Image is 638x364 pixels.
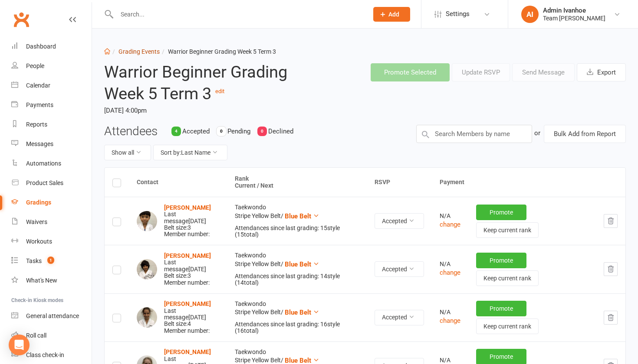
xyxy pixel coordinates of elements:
div: People [26,62,44,69]
div: What's New [26,277,57,284]
button: Bulk Add from Report [544,125,626,143]
li: Warrior Beginner Grading Week 5 Term 3 [160,47,276,56]
button: Accepted [375,310,424,325]
button: Blue Belt [285,211,319,221]
div: Messages [26,140,53,147]
button: change [440,219,460,230]
a: [PERSON_NAME] [164,252,211,259]
button: Sort by:Last Name [153,145,227,160]
time: [DATE] 4:00pm [104,103,314,118]
a: [PERSON_NAME] [164,348,211,355]
th: Payment [432,168,625,197]
div: Admin Ivanhoe [543,6,605,14]
a: What's New [11,271,92,290]
a: Dashboard [11,37,92,56]
button: Keep current rank [476,270,539,286]
span: Declined [268,127,293,135]
button: Promote [476,253,526,268]
span: Add [388,11,399,18]
button: Show all [104,145,151,160]
a: edit [215,88,224,94]
div: Open Intercom Messenger [9,335,30,355]
h3: Attendees [104,125,158,138]
div: Tasks [26,257,42,264]
a: Roll call [11,326,92,345]
div: N/A [440,357,460,364]
a: [PERSON_NAME] [164,204,211,211]
div: Product Sales [26,179,63,186]
button: Keep current rank [476,222,539,238]
div: 4 [171,127,181,136]
button: Keep current rank [476,318,539,334]
div: Attendances since last grading: 15 style ( 15 total) [235,225,359,238]
a: Clubworx [10,9,32,30]
div: Waivers [26,218,47,225]
div: Attendances since last grading: 14 style ( 14 total) [235,273,359,286]
button: change [440,267,460,278]
img: Shaurya Dangwal [137,259,157,279]
div: Last message [DATE] [164,259,219,273]
div: Workouts [26,238,52,245]
span: Blue Belt [285,212,311,220]
a: Workouts [11,232,92,251]
a: Payments [11,95,92,115]
button: Promote [476,205,526,220]
div: Last message [DATE] [164,211,219,224]
div: N/A [440,261,460,267]
div: Reports [26,121,47,128]
div: N/A [440,309,460,315]
a: General attendance kiosk mode [11,306,92,326]
div: 0 [217,127,226,136]
img: Emi Filiposki [137,307,157,328]
div: Attendances since last grading: 16 style ( 16 total) [235,321,359,335]
a: Reports [11,115,92,134]
a: Messages [11,134,92,154]
div: Belt size: 3 Member number: [164,253,219,286]
span: Pending [227,127,250,135]
div: Team [PERSON_NAME] [543,14,605,22]
div: Calendar [26,82,50,89]
button: change [440,315,460,326]
a: People [11,56,92,76]
div: Belt size: 3 Member number: [164,205,219,238]
a: [PERSON_NAME] [164,300,211,307]
span: Blue Belt [285,260,311,268]
img: Arthus Cheong [137,211,157,231]
span: Blue Belt [285,309,311,316]
input: Search Members by name [416,125,532,143]
a: Waivers [11,212,92,232]
div: General attendance [26,312,79,319]
button: Promote [476,301,526,316]
th: RSVP [367,168,432,197]
div: Gradings [26,199,51,206]
div: Belt size: 4 Member number: [164,301,219,334]
div: Last message [DATE] [164,308,219,321]
button: Export [577,63,626,81]
a: Grading Events [118,48,160,55]
span: Settings [446,4,470,24]
td: Taekwondo Stripe Yellow Belt / [227,293,367,341]
a: Product Sales [11,173,92,193]
td: Taekwondo Stripe Yellow Belt / [227,197,367,245]
div: Class check-in [26,351,64,358]
button: Blue Belt [285,259,319,270]
button: Accepted [375,261,424,277]
th: Rank Current / Next [227,168,367,197]
div: 0 [257,127,267,136]
th: Contact [129,168,227,197]
div: Payments [26,101,53,108]
button: Blue Belt [285,307,319,318]
button: Add [373,7,410,22]
h2: Warrior Beginner Grading Week 5 Term 3 [104,63,314,103]
td: Taekwondo Stripe Yellow Belt / [227,245,367,293]
input: Search... [114,8,362,20]
div: AI [521,6,539,23]
div: N/A [440,213,460,219]
div: Automations [26,160,61,167]
button: Accepted [375,213,424,229]
a: Calendar [11,76,92,95]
